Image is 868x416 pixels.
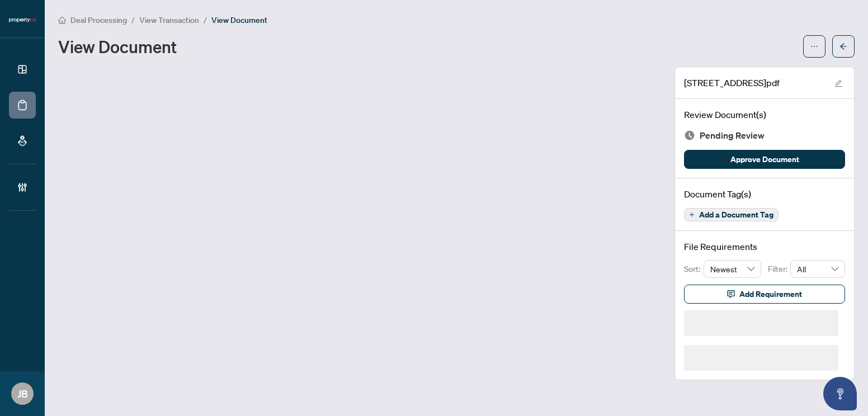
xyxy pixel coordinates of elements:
[684,130,695,141] img: Document Status
[684,150,845,169] button: Approve Document
[684,208,779,221] button: Add a Document Tag
[730,150,799,168] span: Approve Document
[70,15,127,25] span: Deal Processing
[810,42,818,50] span: ellipsis
[684,187,845,201] h4: Document Tag(s)
[58,16,66,24] span: home
[834,79,842,87] span: edit
[739,285,802,303] span: Add Requirement
[131,13,135,26] li: /
[839,42,847,50] span: arrow-left
[139,15,199,25] span: View Transaction
[684,108,845,121] h4: Review Document(s)
[768,263,790,275] p: Filter:
[204,13,207,26] li: /
[684,285,845,304] button: Add Requirement
[211,15,267,25] span: View Document
[699,211,773,219] span: Add a Document Tag
[710,261,755,277] span: Newest
[797,261,838,277] span: All
[684,263,704,275] p: Sort:
[684,76,780,89] span: [STREET_ADDRESS]pdf
[58,37,177,55] h1: View Document
[689,212,695,218] span: plus
[684,240,845,253] h4: File Requirements
[823,377,857,410] button: Open asap
[17,386,28,401] span: JB
[700,128,765,143] span: Pending Review
[9,17,36,23] img: logo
